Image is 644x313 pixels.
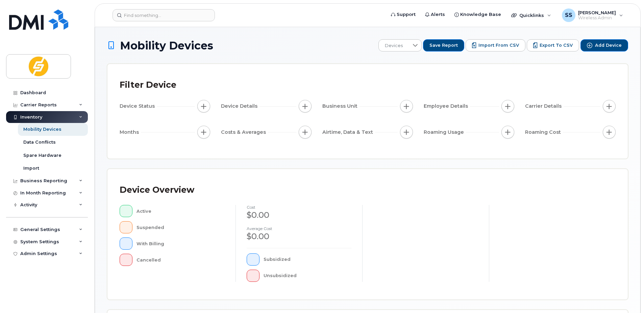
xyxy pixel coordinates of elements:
[264,270,352,282] div: Unsubsidized
[120,181,194,199] div: Device Overview
[137,237,225,250] div: With Billing
[322,129,375,136] span: Airtime, Data & Text
[221,129,268,136] span: Costs & Averages
[540,42,573,48] span: Export to CSV
[525,129,563,136] span: Roaming Cost
[120,129,141,136] span: Months
[424,103,470,110] span: Employee Details
[424,129,466,136] span: Roaming Usage
[247,205,351,209] h4: cost
[120,103,157,110] span: Device Status
[466,39,525,51] button: Import from CSV
[221,103,259,110] span: Device Details
[137,205,225,217] div: Active
[137,254,225,266] div: Cancelled
[137,221,225,233] div: Suspended
[120,76,176,94] div: Filter Device
[525,103,564,110] span: Carrier Details
[247,226,351,231] h4: Average cost
[322,103,360,110] span: Business Unit
[478,42,519,48] span: Import from CSV
[423,39,464,51] button: Save Report
[379,40,409,52] span: Devices
[429,42,458,48] span: Save Report
[247,209,351,221] div: $0.00
[120,40,213,51] span: Mobility Devices
[247,231,351,242] div: $0.00
[595,42,622,48] span: Add Device
[580,39,628,51] button: Add Device
[264,253,352,266] div: Subsidized
[527,39,579,51] button: Export to CSV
